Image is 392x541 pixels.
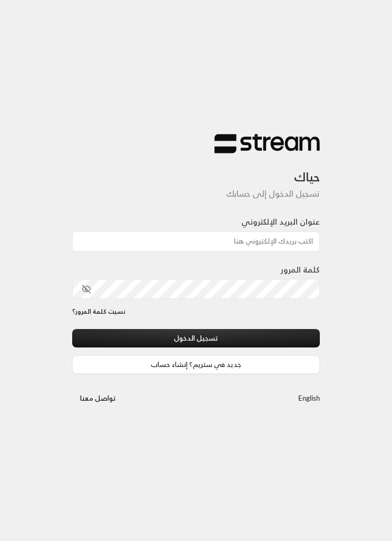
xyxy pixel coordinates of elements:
[214,133,320,154] img: Stream Logo
[241,216,320,228] label: عنوان البريد الإلكتروني
[72,355,320,374] a: جديد في ستريم؟ إنشاء حساب
[72,189,320,199] h5: تسجيل الدخول إلى حسابك
[72,390,124,408] button: تواصل معنا
[72,329,320,347] button: تسجيل الدخول
[281,264,320,276] label: كلمة المرور
[72,392,124,404] a: تواصل معنا
[72,154,320,185] h3: حياك
[72,307,125,316] a: نسيت كلمة المرور؟
[298,390,320,408] a: English
[77,280,95,298] button: toggle password visibility
[72,231,320,252] input: اكتب بريدك الإلكتروني هنا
